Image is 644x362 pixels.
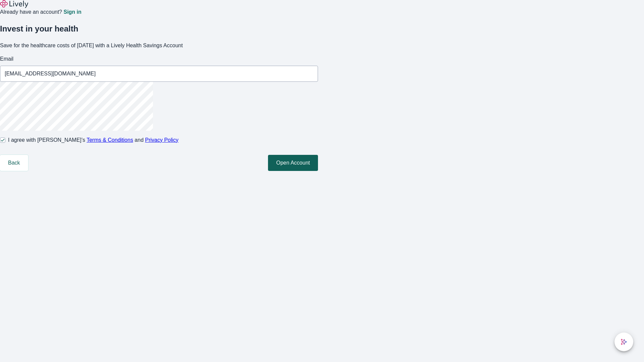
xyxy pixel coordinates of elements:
svg: Lively AI Assistant [621,339,627,345]
a: Terms & Conditions [87,137,133,143]
button: chat [614,333,633,351]
a: Sign in [63,9,81,15]
a: Privacy Policy [145,137,179,143]
span: I agree with [PERSON_NAME]’s and [8,136,178,144]
button: Open Account [268,155,318,171]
